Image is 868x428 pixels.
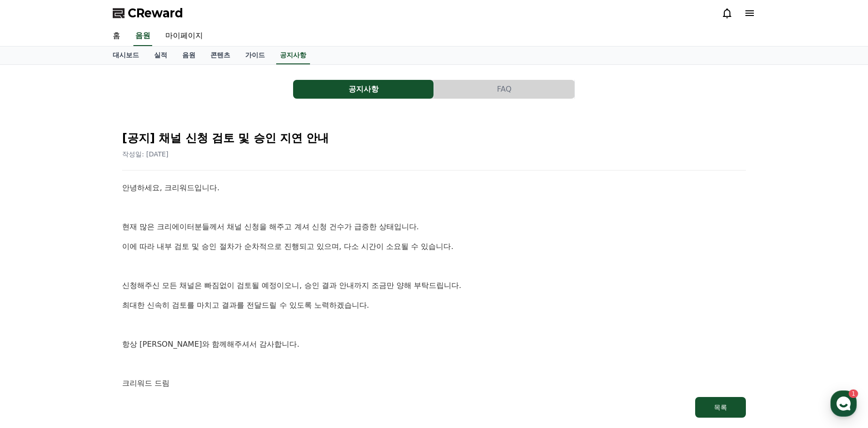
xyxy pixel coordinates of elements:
button: 공지사항 [293,80,434,99]
div: 목록 [714,403,727,412]
p: 신청해주신 모든 채널은 빠짐없이 검토될 예정이오니, 승인 결과 안내까지 조금만 양해 부탁드립니다. [122,280,746,292]
span: 홈 [30,312,35,319]
a: 실적 [147,47,175,64]
span: 설정 [145,312,156,319]
p: 항상 [PERSON_NAME]와 함께해주셔서 감사합니다. [122,338,746,350]
a: 목록 [122,397,746,418]
a: 음원 [133,26,152,46]
p: 최대한 신속히 검토를 마치고 결과를 전달드릴 수 있도록 노력하겠습니다. [122,299,746,311]
a: 설정 [121,298,180,321]
a: 콘텐츠 [203,47,238,64]
a: 홈 [105,26,128,46]
p: 현재 많은 크리에이터분들께서 채널 신청을 해주고 계셔 신청 건수가 급증한 상태입니다. [122,221,746,233]
span: 작성일: [DATE] [122,150,169,158]
span: CReward [128,6,183,21]
button: FAQ [434,80,574,99]
a: CReward [113,6,183,21]
a: 공지사항 [276,47,310,64]
p: 크리워드 드림 [122,377,746,389]
a: 가이드 [238,47,272,64]
p: 이에 따라 내부 검토 및 승인 절차가 순차적으로 진행되고 있으며, 다소 시간이 소요될 수 있습니다. [122,241,746,253]
span: 대화 [86,312,97,320]
a: 음원 [175,47,203,64]
a: 홈 [3,298,62,321]
a: 마이페이지 [158,26,210,46]
a: 대시보드 [105,47,147,64]
button: 목록 [695,397,746,418]
a: 1대화 [62,298,121,321]
span: 1 [95,297,99,305]
p: 안녕하세요, 크리워드입니다. [122,182,746,194]
h2: [공지] 채널 신청 검토 및 승인 지연 안내 [122,131,746,146]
